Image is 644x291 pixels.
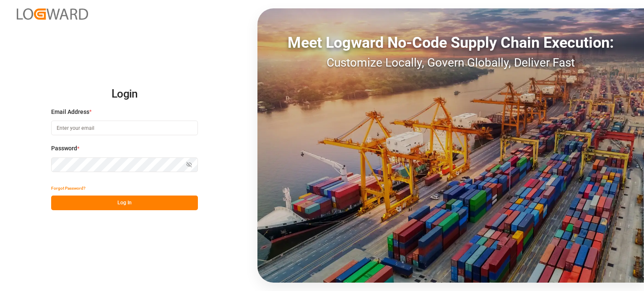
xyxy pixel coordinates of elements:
[51,144,77,153] span: Password
[51,81,198,108] h2: Login
[51,121,198,135] input: Enter your email
[51,108,89,116] span: Email Address
[257,31,644,54] div: Meet Logward No-Code Supply Chain Execution:
[51,181,86,196] button: Forgot Password?
[257,54,644,72] div: Customize Locally, Govern Globally, Deliver Fast
[17,8,88,20] img: Logward_new_orange.png
[51,196,198,210] button: Log In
